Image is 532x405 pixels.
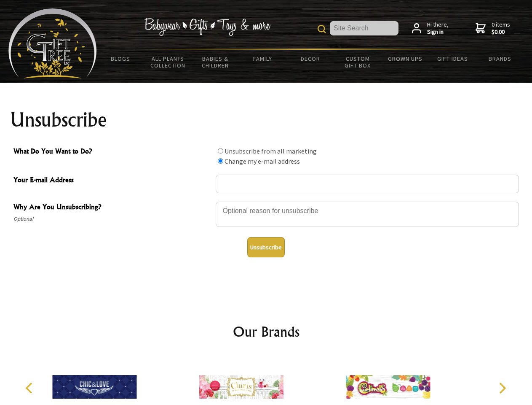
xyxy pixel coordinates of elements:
[476,50,524,67] a: Brands
[493,379,511,397] button: Next
[492,28,510,36] strong: $0.00
[13,202,211,214] span: Why Are You Unsubscribing?
[318,25,326,33] img: product search
[427,28,449,36] strong: Sign in
[492,21,510,36] span: 0 items
[476,21,510,36] a: 0 items$0.00
[13,175,211,187] span: Your E-mail Address
[144,18,270,36] img: Babywear - Gifts - Toys & more
[216,175,519,193] input: Your E-mail Address
[412,21,449,36] a: Hi there,Sign in
[247,237,285,257] button: Unsubscribe
[10,110,522,130] h1: Unsubscribe
[21,379,40,397] button: Previous
[8,8,97,78] img: Babyware - Gifts - Toys and more...
[330,21,398,35] input: Site Search
[218,158,223,164] input: What Do You Want to Do?
[427,21,449,36] span: Hi there,
[216,202,519,227] textarea: Why Are You Unsubscribing?
[13,214,211,224] span: Optional
[429,50,476,67] a: Gift Ideas
[144,50,192,74] a: All Plants Collection
[17,321,516,342] h2: Our Brands
[239,50,287,67] a: Family
[334,50,382,74] a: Custom Gift Box
[192,50,239,74] a: Babies & Children
[225,147,317,155] label: Unsubscribe from all marketing
[381,50,429,67] a: Grown Ups
[225,157,300,165] label: Change my e-mail address
[286,50,334,67] a: Decor
[218,148,223,154] input: What Do You Want to Do?
[13,146,211,158] span: What Do You Want to Do?
[97,50,144,67] a: BLOGS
